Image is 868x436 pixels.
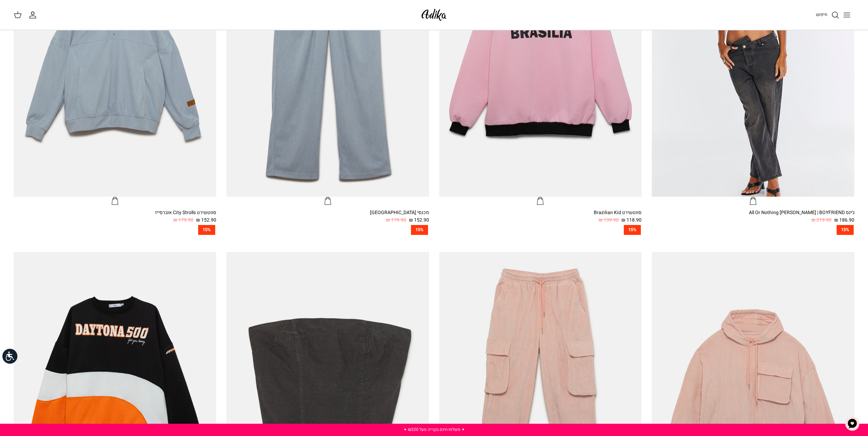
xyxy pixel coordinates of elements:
a: 15% [14,225,216,235]
a: החשבון שלי [29,11,40,19]
span: חיפוש [816,11,827,18]
a: ✦ משלוח חינם בקנייה מעל ₪220 ✦ [403,426,465,433]
span: 186.90 ₪ [834,216,854,224]
span: 15% [837,225,854,235]
a: חיפוש [816,11,839,19]
div: מכנסי [GEOGRAPHIC_DATA] [226,209,429,216]
div: סווטשירט City Strolls אוברסייז [14,209,216,216]
span: 139.90 ₪ [599,216,619,224]
a: 15% [652,225,854,235]
a: 15% [439,225,642,235]
span: 152.90 ₪ [409,216,429,224]
button: צ'אט [842,414,863,434]
span: 15% [624,225,641,235]
a: 15% [226,225,429,235]
a: סווטשירט Brazilian Kid 118.90 ₪ 139.90 ₪ [439,209,642,224]
a: סווטשירט City Strolls אוברסייז 152.90 ₪ 179.90 ₪ [14,209,216,224]
span: 118.90 ₪ [621,216,642,224]
span: 179.90 ₪ [386,216,406,224]
button: Toggle menu [839,7,854,22]
span: 152.90 ₪ [196,216,216,224]
a: מכנסי [GEOGRAPHIC_DATA] 152.90 ₪ 179.90 ₪ [226,209,429,224]
div: סווטשירט Brazilian Kid [439,209,642,216]
span: 15% [411,225,428,235]
img: Adika IL [420,7,448,23]
span: 219.90 ₪ [811,216,832,224]
span: 179.90 ₪ [173,216,193,224]
a: ג׳ינס All Or Nothing [PERSON_NAME] | BOYFRIEND 186.90 ₪ 219.90 ₪ [652,209,854,224]
div: ג׳ינס All Or Nothing [PERSON_NAME] | BOYFRIEND [652,209,854,216]
span: 15% [198,225,215,235]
